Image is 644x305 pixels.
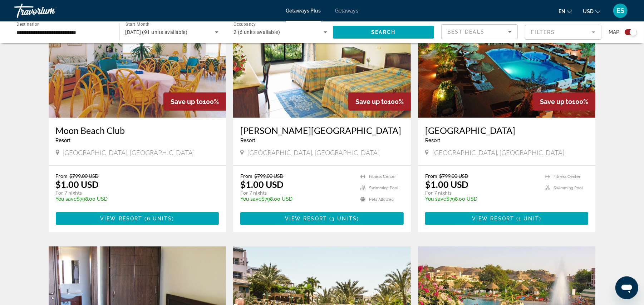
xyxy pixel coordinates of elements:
[254,173,284,179] span: $799.00 USD
[533,92,595,111] div: 100%
[286,8,321,14] a: Getaways Plus
[126,22,149,27] span: Start Month
[16,22,40,27] span: Destination
[369,174,396,179] span: Fitness Center
[615,276,638,299] iframe: Button to launch messaging window
[609,27,619,37] span: Map
[56,196,212,202] p: $798.00 USD
[335,8,358,14] a: Getaways
[525,24,601,40] button: Filter
[327,216,359,221] span: ( )
[233,22,256,27] span: Occupancy
[240,196,353,202] p: $798.00 USD
[447,29,485,35] span: Best Deals
[425,196,446,202] span: You save
[240,190,353,196] p: For 7 nights
[583,9,594,14] span: USD
[240,125,404,136] a: [PERSON_NAME][GEOGRAPHIC_DATA]
[63,149,195,156] span: [GEOGRAPHIC_DATA], [GEOGRAPHIC_DATA]
[56,173,68,179] span: From
[100,216,142,221] span: View Resort
[554,186,583,190] span: Swimming Pool
[240,173,252,179] span: From
[369,197,394,202] span: Pets Allowed
[447,27,512,36] mat-select: Sort by
[554,174,580,179] span: Fitness Center
[583,6,600,16] button: Change currency
[56,137,71,143] span: Resort
[163,92,226,111] div: 100%
[425,179,468,190] p: $1.00 USD
[56,190,212,196] p: For 7 nights
[369,186,398,190] span: Swimming Pool
[240,212,404,225] button: View Resort(3 units)
[616,7,624,14] span: ES
[425,125,589,136] a: [GEOGRAPHIC_DATA]
[142,216,174,221] span: ( )
[56,125,219,136] a: Moon Beach Club
[514,216,541,221] span: ( )
[439,173,468,179] span: $799.00 USD
[247,149,379,156] span: [GEOGRAPHIC_DATA], [GEOGRAPHIC_DATA]
[240,179,284,190] p: $1.00 USD
[432,149,564,156] span: [GEOGRAPHIC_DATA], [GEOGRAPHIC_DATA]
[56,212,219,225] button: View Resort(6 units)
[518,216,539,221] span: 1 unit
[56,179,99,190] p: $1.00 USD
[355,98,388,105] span: Save up to
[331,216,357,221] span: 3 units
[559,9,565,14] span: en
[56,196,77,202] span: You save
[70,173,99,179] span: $799.00 USD
[233,29,280,35] span: 2 (6 units available)
[233,4,411,118] img: 2392I01L.jpg
[240,137,255,143] span: Resort
[333,26,434,39] button: Search
[348,92,411,111] div: 100%
[425,196,538,202] p: $798.00 USD
[540,98,572,105] span: Save up to
[425,173,437,179] span: From
[49,4,226,118] img: 2175I01L.jpg
[559,6,572,16] button: Change language
[240,196,261,202] span: You save
[418,4,596,118] img: 7792O01X.jpg
[371,29,395,35] span: Search
[171,98,203,105] span: Save up to
[425,190,538,196] p: For 7 nights
[425,137,440,143] span: Resort
[14,1,86,20] a: Travorium
[425,212,589,225] button: View Resort(1 unit)
[147,216,172,221] span: 6 units
[126,29,188,35] span: [DATE] (91 units available)
[611,3,630,18] button: User Menu
[285,216,327,221] span: View Resort
[472,216,514,221] span: View Resort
